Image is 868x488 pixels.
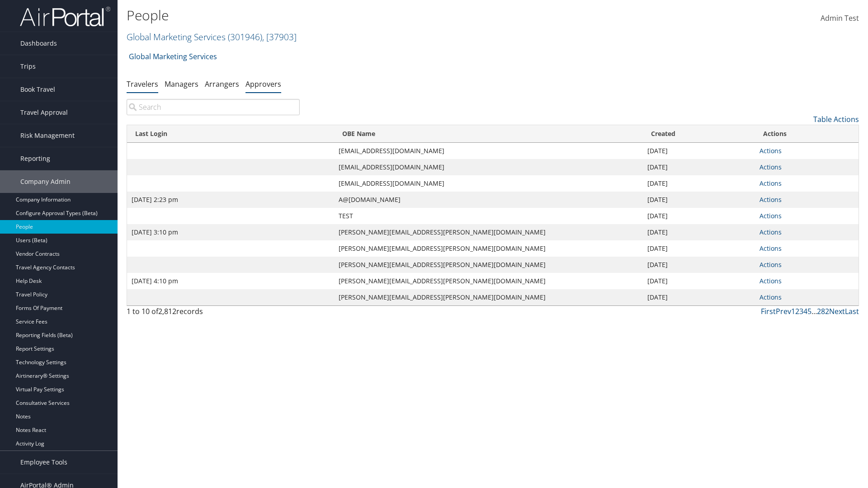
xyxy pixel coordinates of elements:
[20,78,55,101] span: Book Travel
[228,31,262,43] span: ( 301946 )
[759,211,782,220] a: Actions
[643,224,755,240] td: [DATE]
[334,159,643,175] td: [EMAIL_ADDRESS][DOMAIN_NAME]
[755,125,859,143] th: Actions
[799,306,803,316] a: 3
[334,224,643,240] td: [PERSON_NAME][EMAIL_ADDRESS][PERSON_NAME][DOMAIN_NAME]
[127,6,615,25] h1: People
[813,114,859,124] a: Table Actions
[643,143,755,159] td: [DATE]
[127,99,300,115] input: Search
[334,125,643,143] th: OBE Name: activate to sort column ascending
[821,5,859,33] a: Admin Test
[761,306,776,316] a: First
[334,273,643,289] td: [PERSON_NAME][EMAIL_ADDRESS][PERSON_NAME][DOMAIN_NAME]
[795,306,799,316] a: 2
[20,101,68,124] span: Travel Approval
[643,240,755,257] td: [DATE]
[643,208,755,224] td: [DATE]
[829,306,845,316] a: Next
[205,79,239,89] a: Arrangers
[127,306,300,321] div: 1 to 10 of records
[803,306,807,316] a: 4
[129,47,217,66] a: Global Marketing Services
[643,289,755,305] td: [DATE]
[334,192,643,208] td: A@[DOMAIN_NAME]
[165,79,198,89] a: Managers
[759,277,782,285] a: Actions
[262,31,297,43] span: , [ 37903 ]
[643,125,755,143] th: Created: activate to sort column ascending
[791,306,795,316] a: 1
[127,79,158,89] a: Travelers
[20,32,57,55] span: Dashboards
[776,306,791,316] a: Prev
[158,306,176,316] span: 2,812
[643,175,755,192] td: [DATE]
[20,451,67,474] span: Employee Tools
[759,146,782,155] a: Actions
[817,306,829,316] a: 282
[20,6,110,27] img: airportal-logo.png
[759,179,782,188] a: Actions
[127,273,334,289] td: [DATE] 4:10 pm
[811,306,817,316] span: …
[334,143,643,159] td: [EMAIL_ADDRESS][DOMAIN_NAME]
[334,289,643,305] td: [PERSON_NAME][EMAIL_ADDRESS][PERSON_NAME][DOMAIN_NAME]
[20,124,75,147] span: Risk Management
[643,159,755,175] td: [DATE]
[334,208,643,224] td: TEST
[127,192,334,208] td: [DATE] 2:23 pm
[20,55,36,78] span: Trips
[643,273,755,289] td: [DATE]
[759,260,782,269] a: Actions
[759,163,782,171] a: Actions
[334,175,643,192] td: [EMAIL_ADDRESS][DOMAIN_NAME]
[821,13,859,23] span: Admin Test
[20,147,50,170] span: Reporting
[643,257,755,273] td: [DATE]
[845,306,859,316] a: Last
[20,170,71,193] span: Company Admin
[807,306,811,316] a: 5
[759,195,782,204] a: Actions
[334,257,643,273] td: [PERSON_NAME][EMAIL_ADDRESS][PERSON_NAME][DOMAIN_NAME]
[245,79,281,89] a: Approvers
[127,31,297,43] a: Global Marketing Services
[127,224,334,240] td: [DATE] 3:10 pm
[643,192,755,208] td: [DATE]
[127,125,334,143] th: Last Login: activate to sort column ascending
[759,228,782,236] a: Actions
[759,244,782,253] a: Actions
[759,293,782,301] a: Actions
[334,240,643,257] td: [PERSON_NAME][EMAIL_ADDRESS][PERSON_NAME][DOMAIN_NAME]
